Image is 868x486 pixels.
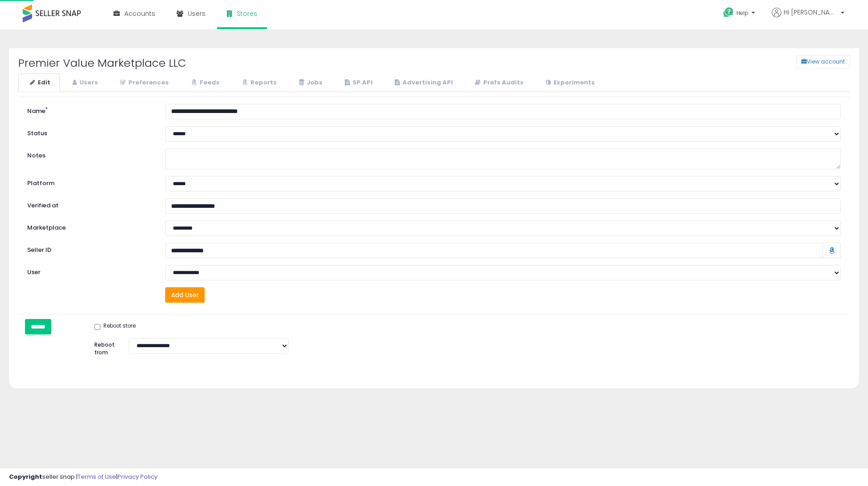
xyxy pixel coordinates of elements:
label: Status [20,126,158,138]
a: Edit [18,74,60,92]
a: Feeds [179,74,229,92]
a: Reports [230,74,286,92]
input: Reboot store [94,324,100,330]
a: Users [61,74,108,92]
label: Seller ID [20,243,158,255]
a: View account [790,55,803,69]
a: Jobs [287,74,332,92]
button: View account [796,55,850,69]
a: SP API [333,74,382,92]
span: Accounts [124,9,155,18]
label: User [20,265,158,277]
a: Hi [PERSON_NAME] [772,8,844,28]
label: Notes [20,148,158,160]
a: Advertising API [383,74,462,92]
span: Help [736,9,749,17]
label: Reboot store [94,322,136,331]
a: Experiments [534,74,604,92]
button: Add User [165,287,205,303]
h2: Premier Value Marketplace LLC [11,57,363,69]
label: Marketplace [20,221,158,232]
label: Verified at [20,198,158,210]
label: Reboot from [88,338,122,356]
span: Hi [PERSON_NAME] [784,8,838,17]
a: Prefs Audits [463,74,533,92]
a: Preferences [108,74,178,92]
i: Get Help [723,7,734,18]
label: Platform [20,176,158,188]
span: Stores [237,9,257,18]
span: Users [188,9,206,18]
label: Name [20,104,158,116]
